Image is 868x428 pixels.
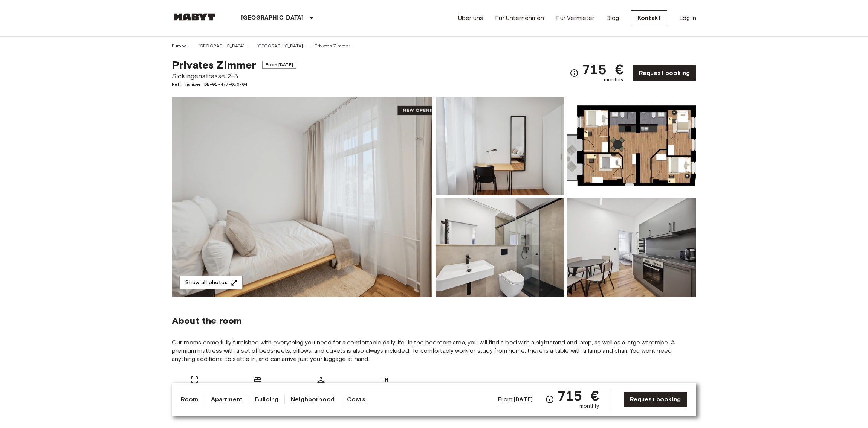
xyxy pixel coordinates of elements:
[498,395,533,404] span: From:
[623,391,687,407] a: Request booking
[172,71,296,81] span: Sickingenstrasse 2-3
[172,97,432,297] img: Marketing picture of unit DE-01-477-056-04
[172,338,696,363] span: Our rooms come fully furnished with everything you need for a comfortable daily life. In the bedr...
[458,14,483,23] a: Über uns
[211,395,243,404] a: Apartment
[172,315,696,326] span: About the room
[172,13,217,21] img: Habyt
[582,62,623,76] span: 715 €
[633,65,696,81] a: Request booking
[606,14,619,23] a: Blog
[604,76,623,84] span: monthly
[241,14,304,23] p: [GEOGRAPHIC_DATA]
[495,14,544,23] a: Für Unternehmen
[179,276,243,290] button: Show all photos
[315,43,350,49] a: Privates Zimmer
[347,395,365,404] a: Costs
[545,395,554,404] svg: Check cost overview for full price breakdown. Please note that discounts apply to new joiners onl...
[513,396,533,403] b: [DATE]
[557,389,599,402] span: 715 €
[172,81,296,88] span: Ref. number DE-01-477-056-04
[256,43,303,49] a: [GEOGRAPHIC_DATA]
[181,395,199,404] a: Room
[255,395,278,404] a: Building
[570,69,579,78] svg: Check cost overview for full price breakdown. Please note that discounts apply to new joiners onl...
[567,97,696,195] img: Picture of unit DE-01-477-056-04
[631,10,667,26] a: Kontakt
[198,43,245,49] a: [GEOGRAPHIC_DATA]
[579,402,599,410] span: monthly
[436,198,564,297] img: Picture of unit DE-01-477-056-04
[567,198,696,297] img: Picture of unit DE-01-477-056-04
[172,58,256,71] span: Privates Zimmer
[556,14,594,23] a: Für Vermieter
[291,395,335,404] a: Neighborhood
[172,43,186,49] a: Europa
[679,14,696,23] a: Log in
[436,97,564,195] img: Picture of unit DE-01-477-056-04
[262,61,296,69] span: From [DATE]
